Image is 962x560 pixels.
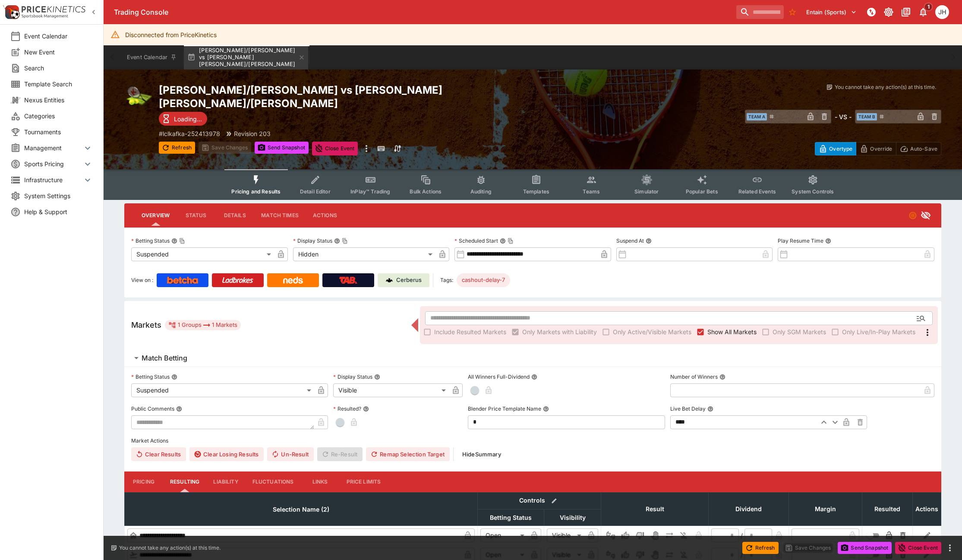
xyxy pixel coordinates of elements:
[131,247,274,261] div: Suspended
[177,205,215,226] button: Status
[789,492,862,525] th: Margin
[457,273,510,287] div: Betting Target: cerberus
[815,142,941,155] div: Start From
[206,471,245,492] button: Liability
[634,188,659,195] span: Simulator
[480,528,527,542] div: Open
[124,471,163,492] button: Pricing
[125,27,217,43] div: Disconnected from PriceKinetics
[215,205,254,226] button: Details
[870,144,892,153] p: Override
[842,327,915,336] span: Only Live/In-Play Markets
[24,127,93,136] span: Tournaments
[707,406,713,412] button: Live Bet Delay
[24,143,82,152] span: Management
[333,405,361,412] p: Resulted?
[122,45,182,70] button: Event Calendar
[366,447,450,461] button: Remap Selection Target
[935,5,949,19] div: Jordan Hughes
[633,528,647,542] button: Lose
[159,142,195,154] button: Refresh
[924,3,933,11] span: 1
[670,373,718,380] p: Number of Winners
[255,142,309,154] button: Send Snapshot
[922,327,933,338] svg: More
[24,47,93,57] span: New Event
[306,205,344,226] button: Actions
[131,405,174,412] p: Public Comments
[908,211,917,220] svg: Suspended
[254,205,306,226] button: Match Times
[549,495,560,506] button: Bulk edit
[618,528,632,542] button: Win
[317,447,363,461] span: Re-Result
[189,447,264,461] button: Clear Losing Results
[604,528,618,542] button: Not Set
[339,277,357,284] img: TabNZ
[114,8,733,17] div: Trading Console
[895,542,941,554] button: Close Event
[167,277,198,284] img: Betcha
[838,542,892,554] button: Send Snapshot
[896,142,941,155] button: Auto-Save
[350,188,390,195] span: InPlay™ Trading
[374,374,380,380] button: Display Status
[131,273,153,287] label: View on :
[301,471,340,492] button: Links
[707,327,757,336] span: Show All Markets
[945,543,955,553] button: more
[184,45,308,70] button: [PERSON_NAME]/[PERSON_NAME] vs [PERSON_NAME] [PERSON_NAME]/[PERSON_NAME]
[396,276,422,285] p: Cerberus
[531,374,537,380] button: All Winners Full-Dividend
[378,273,429,287] a: Cerberus
[792,188,834,195] span: System Controls
[454,237,498,244] p: Scheduled Start
[738,188,776,195] span: Related Events
[616,237,644,244] p: Suspend At
[601,492,709,525] th: Result
[613,327,691,336] span: Only Active/Visible Markets
[856,142,896,155] button: Override
[662,528,676,542] button: Push
[119,544,221,552] p: You cannot take any action(s) at this time.
[131,447,186,461] button: Clear Results
[342,238,348,244] button: Copy To Clipboard
[523,188,549,195] span: Templates
[778,237,823,244] p: Play Resume Time
[293,247,436,261] div: Hidden
[24,63,93,73] span: Search
[736,5,784,19] input: search
[921,210,931,221] svg: Hidden
[333,383,449,397] div: Visible
[434,327,506,336] span: Include Resulted Markets
[457,276,510,285] span: cashout-delay-7
[24,191,93,200] span: System Settings
[857,113,877,120] span: Team B
[913,492,941,525] th: Actions
[500,238,506,244] button: Scheduled StartCopy To Clipboard
[179,238,185,244] button: Copy To Clipboard
[547,528,584,542] div: Visible
[648,528,662,542] button: Void
[124,349,941,367] button: Match Betting
[312,142,358,155] button: Close Event
[174,114,202,123] p: Loading...
[470,188,492,195] span: Auditing
[742,542,779,554] button: Refresh
[898,4,914,20] button: Documentation
[24,95,93,104] span: Nexus Entities
[124,83,152,111] img: tennis.png
[131,383,314,397] div: Suspended
[131,373,170,380] p: Betting Status
[933,3,952,22] button: Jordan Hughes
[829,144,852,153] p: Overtype
[773,327,826,336] span: Only SGM Markets
[550,513,595,523] span: Visibility
[300,188,331,195] span: Detail Editor
[677,528,691,542] button: Eliminated In Play
[3,3,20,21] img: PriceKinetics Logo
[686,188,718,195] span: Popular Bets
[440,273,453,287] label: Tags:
[24,111,93,120] span: Categories
[508,238,514,244] button: Copy To Clipboard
